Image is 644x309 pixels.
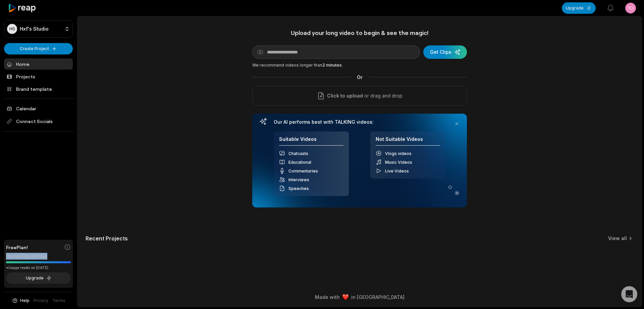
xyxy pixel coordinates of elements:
[6,265,71,270] div: *Usage resets on [DATE]
[84,294,636,301] div: Made with in [GEOGRAPHIC_DATA]
[52,298,65,304] a: Terms
[252,62,467,68] div: We recommend videos longer than .
[608,235,627,242] a: View all
[4,83,73,94] a: Brand template
[274,119,445,125] h3: Our AI performs best with TALKING videos:
[4,103,73,114] a: Calendar
[6,253,71,260] div: 0 remaining minutes
[363,92,402,100] p: or drag and drop
[6,272,71,284] button: Upgrade
[4,115,73,127] span: Connect Socials
[385,151,412,156] span: Vlogs videos
[352,74,368,81] span: Or
[288,168,318,173] span: Commentaries
[288,177,309,182] span: Interviews
[7,24,17,34] div: HS
[385,160,412,165] span: Music Videos
[12,298,30,304] button: Help
[34,298,48,304] a: Privacy
[86,235,128,242] h2: Recent Projects
[4,59,73,70] a: Home
[385,168,409,173] span: Live Videos
[288,160,311,165] span: Educational
[423,45,467,59] button: Get Clips
[20,26,49,32] p: Hxf's Studio
[288,151,308,156] span: Chatcasts
[279,136,343,146] h4: Suitable Videos
[6,244,28,251] span: Free Plan!
[4,43,73,54] button: Create Project
[322,63,342,68] span: 2 minutes
[562,2,596,14] button: Upgrade
[621,286,637,302] div: Open Intercom Messenger
[342,294,348,300] img: heart emoji
[252,29,467,37] h1: Upload your long video to begin & see the magic!
[20,298,30,304] span: Help
[4,71,73,82] a: Projects
[376,136,440,146] h4: Not Suitable Videos
[327,92,363,100] span: Click to upload
[288,186,309,191] span: Speeches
